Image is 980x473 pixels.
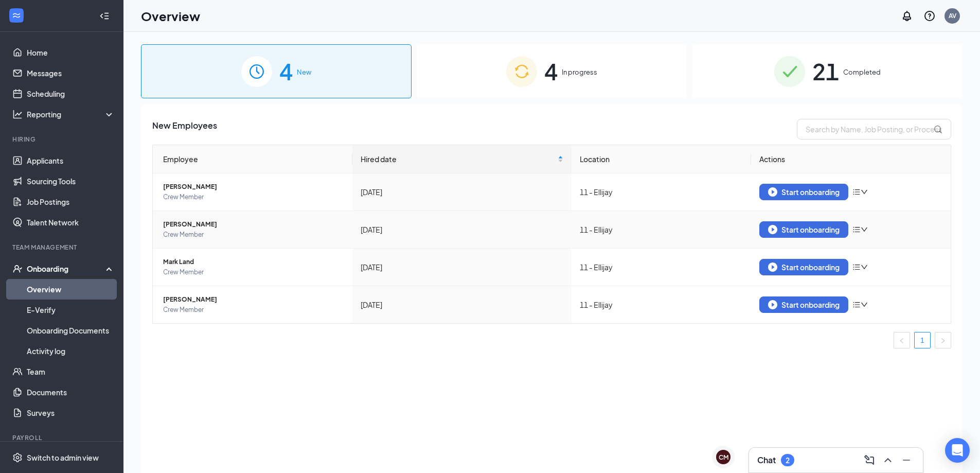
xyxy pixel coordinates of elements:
a: Overview [27,279,115,300]
div: Start onboarding [768,187,840,197]
a: Sourcing Tools [27,171,115,191]
div: 2 [786,456,790,465]
svg: Settings [12,452,23,463]
div: [DATE] [361,299,563,310]
span: [PERSON_NAME] [163,182,344,192]
div: Onboarding [27,264,106,274]
span: bars [852,188,861,196]
div: [DATE] [361,261,563,273]
input: Search by Name, Job Posting, or Process [797,119,951,139]
li: Previous Page [894,332,910,348]
span: Crew Member [163,305,344,315]
a: Talent Network [27,212,115,233]
span: down [861,264,868,271]
span: 21 [812,54,839,89]
th: Actions [751,145,951,173]
li: 1 [914,332,931,348]
span: bars [852,301,861,309]
span: down [861,226,868,233]
button: ChevronUp [880,452,896,468]
svg: ChevronUp [882,454,894,466]
span: Crew Member [163,267,344,277]
button: Start onboarding [759,296,848,313]
span: In progress [562,67,597,77]
div: Start onboarding [768,262,840,272]
a: E-Verify [27,300,115,320]
div: Payroll [12,433,113,442]
div: Team Management [12,243,113,252]
span: 4 [544,54,558,89]
a: Scheduling [27,83,115,104]
td: 11 - Ellijay [572,249,752,286]
span: 4 [279,54,293,89]
span: [PERSON_NAME] [163,294,344,305]
div: Reporting [27,109,115,119]
div: [DATE] [361,224,563,235]
span: Completed [843,67,881,77]
div: Start onboarding [768,225,840,234]
div: AV [949,11,956,20]
a: Activity log [27,341,115,361]
div: Hiring [12,135,113,144]
th: Location [572,145,752,173]
span: left [899,338,905,344]
a: Applicants [27,150,115,171]
button: right [935,332,951,348]
a: Messages [27,63,115,83]
th: Employee [153,145,352,173]
span: New Employees [152,119,217,139]
button: ComposeMessage [861,452,878,468]
span: [PERSON_NAME] [163,219,344,230]
td: 11 - Ellijay [572,211,752,249]
a: Surveys [27,402,115,423]
svg: Notifications [901,10,913,22]
td: 11 - Ellijay [572,286,752,323]
span: Mark Land [163,257,344,267]
a: Team [27,361,115,382]
div: Start onboarding [768,300,840,309]
span: New [297,67,311,77]
h3: Chat [757,454,776,466]
span: Crew Member [163,192,344,202]
td: 11 - Ellijay [572,173,752,211]
button: Start onboarding [759,221,848,238]
svg: WorkstreamLogo [11,10,22,21]
a: Onboarding Documents [27,320,115,341]
svg: UserCheck [12,264,23,274]
svg: Minimize [900,454,913,466]
a: Home [27,42,115,63]
svg: ComposeMessage [863,454,876,466]
span: bars [852,263,861,271]
li: Next Page [935,332,951,348]
div: Open Intercom Messenger [945,438,970,463]
div: [DATE] [361,186,563,198]
span: bars [852,225,861,234]
a: Documents [27,382,115,402]
h1: Overview [141,7,200,25]
a: Job Postings [27,191,115,212]
span: down [861,301,868,308]
button: Start onboarding [759,259,848,275]
div: CM [719,453,728,462]
div: Switch to admin view [27,452,99,463]
button: Minimize [898,452,915,468]
span: right [940,338,946,344]
button: left [894,332,910,348]
svg: QuestionInfo [923,10,936,22]
span: Crew Member [163,230,344,240]
span: down [861,188,868,196]
a: 1 [915,332,930,348]
button: Start onboarding [759,184,848,200]
svg: Collapse [99,11,110,21]
svg: Analysis [12,109,23,119]
span: Hired date [361,153,556,165]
